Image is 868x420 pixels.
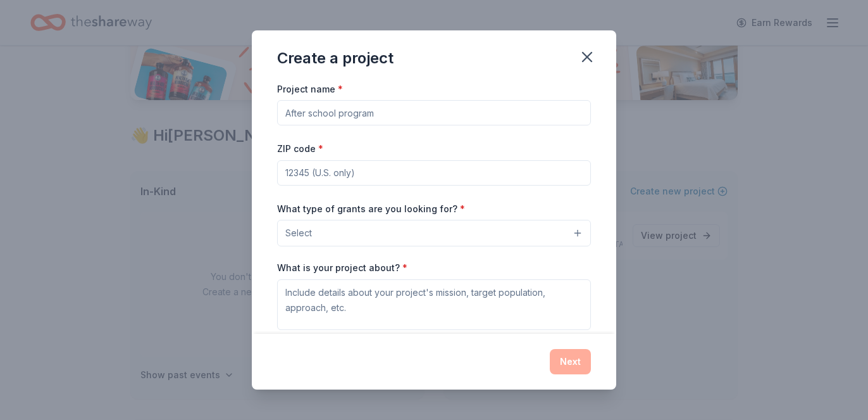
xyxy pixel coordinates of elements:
button: Select [277,220,591,246]
input: 12345 (U.S. only) [277,160,591,186]
label: Project name [277,83,343,96]
label: What is your project about? [277,262,407,274]
span: Select [285,226,312,241]
label: What type of grants are you looking for? [277,203,465,215]
label: ZIP code [277,143,323,155]
input: After school program [277,100,591,125]
div: Create a project [277,48,394,68]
